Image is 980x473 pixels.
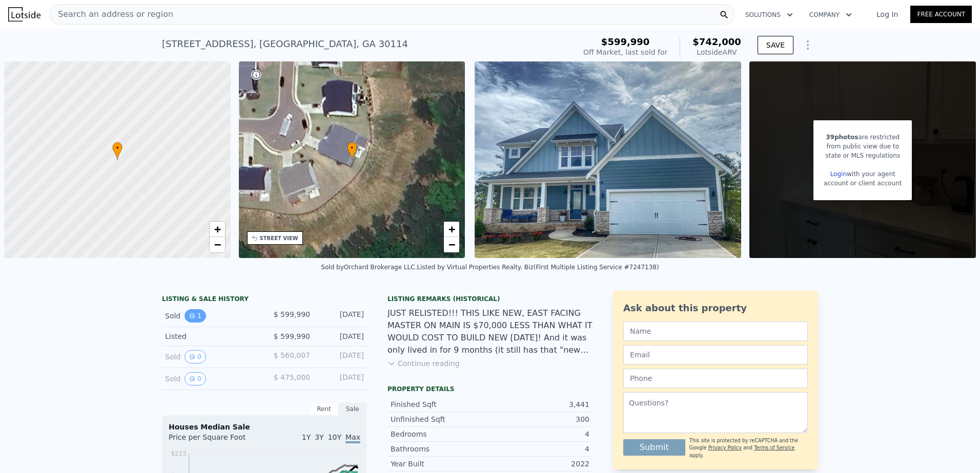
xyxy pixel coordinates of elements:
button: View historical data [185,309,206,322]
input: Phone [623,369,808,388]
div: Listing Remarks (Historical) [387,295,593,303]
div: Unfinished Sqft [391,414,490,424]
a: Terms of Service [754,445,794,450]
img: Lotside [8,7,40,21]
div: JUST RELISTED!!! THIS LIKE NEW, EAST FACING MASTER ON MAIN IS $70,000 LESS THAN WHAT IT WOULD COS... [387,307,593,356]
span: − [214,238,220,251]
div: Property details [387,385,593,393]
div: [STREET_ADDRESS] , [GEOGRAPHIC_DATA] , GA 30114 [162,37,408,51]
input: Name [623,321,808,341]
input: Email [623,345,808,364]
span: $599,990 [601,36,650,47]
a: Zoom out [444,237,459,252]
div: 4 [490,429,589,439]
a: Privacy Policy [708,445,742,450]
tspan: $223 [171,450,187,457]
span: 3Y [315,433,323,441]
div: Sold [165,372,256,385]
span: − [448,238,455,251]
span: with your agent [847,170,895,178]
a: Free Account [910,6,972,23]
div: Sold by Orchard Brokerage LLC . [321,264,417,271]
a: Zoom out [210,237,225,252]
div: Sold [165,350,256,363]
div: Ask about this property [623,301,808,315]
button: Company [801,6,860,24]
button: Solutions [737,6,801,24]
a: Zoom in [210,222,225,237]
div: from public view due to [824,142,902,151]
div: Rent [310,402,338,416]
div: Sold [165,309,256,322]
a: Log In [864,9,910,19]
span: • [347,143,357,153]
span: $742,000 [692,36,741,47]
span: 10Y [328,433,341,441]
div: Off Market, last sold for [583,47,667,57]
span: Search an address or region [50,8,173,20]
div: account or client account [824,179,902,188]
div: [DATE] [318,350,364,363]
button: Submit [623,439,685,456]
span: • [112,143,122,153]
div: • [347,142,357,160]
img: Sale: 140748153 Parcel: 11287489 [475,61,742,258]
span: $ 599,990 [274,310,310,318]
div: 4 [490,444,589,454]
button: Show Options [798,35,818,55]
div: 3,441 [490,399,589,410]
div: state or MLS regulations [824,151,902,160]
div: Sale [338,402,367,416]
button: SAVE [758,36,793,54]
div: 2022 [490,459,589,469]
div: Finished Sqft [391,399,490,410]
div: STREET VIEW [260,234,298,242]
span: $ 475,000 [274,373,310,381]
button: View historical data [185,350,206,363]
div: LISTING & SALE HISTORY [162,295,367,305]
span: 1Y [302,433,311,441]
div: Listed by Virtual Properties Realty. Biz (First Multiple Listing Service #7247138) [417,264,659,271]
div: Listed [165,331,256,341]
div: Houses Median Sale [169,422,360,432]
span: + [214,223,220,235]
span: $ 599,990 [274,332,310,340]
div: Price per Square Foot [169,432,264,448]
div: are restricted [824,133,902,142]
div: [DATE] [318,372,364,385]
div: [DATE] [318,309,364,322]
div: Bedrooms [391,429,490,439]
button: View historical data [185,372,206,385]
a: Login [830,170,847,178]
div: [DATE] [318,331,364,341]
span: $ 560,007 [274,351,310,359]
div: Lotside ARV [692,47,741,57]
span: 39 photos [826,134,858,141]
button: Continue reading [387,358,460,369]
span: + [448,223,455,235]
div: Year Built [391,459,490,469]
div: This site is protected by reCAPTCHA and the Google and apply. [689,437,808,459]
div: • [112,142,122,160]
span: Max [345,433,360,443]
a: Zoom in [444,222,459,237]
div: Bathrooms [391,444,490,454]
div: 300 [490,414,589,424]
